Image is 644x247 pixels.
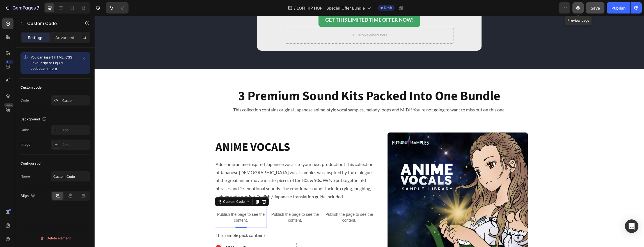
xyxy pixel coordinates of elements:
[611,5,625,11] div: Publish
[229,196,281,208] p: Publish the page to see the content.
[120,123,281,140] h2: ANIME VOCALS
[130,228,171,236] p: 60 Vocal Phrases
[121,215,280,224] p: This sample pack contains:
[107,90,443,98] p: This collection contains original Japanese anime-style vocal samples, melody loops and MIDI! You'...
[20,116,48,123] div: Background
[106,71,443,89] h2: 3 Premium Sound Kits Packed Into One Bundle
[297,5,365,11] span: LOFI HIP HOP - Special Offer Bundle
[175,196,226,208] p: Publish the page to see the content.
[28,35,43,41] p: Settings
[20,234,90,243] button: Delete element
[62,98,89,103] div: Custom
[106,2,129,14] div: Undo/Redo
[20,192,36,200] div: Align
[120,196,172,208] p: Publish the page to see the content.
[20,174,30,179] div: Name
[20,142,30,147] div: Image
[607,2,630,14] button: Publish
[95,16,644,247] iframe: Design area
[38,66,57,71] a: Learn more
[20,85,42,90] div: Custom code
[591,6,600,10] span: Save
[55,35,74,41] p: Advanced
[586,2,604,14] button: Save
[625,219,638,233] div: Open Intercom Messenger
[62,128,89,133] div: Add...
[20,98,29,103] div: Code
[27,20,75,27] p: Custom Code
[4,103,13,107] div: Beta
[384,5,392,10] span: Draft
[121,145,280,185] p: Add some anime-inspired Japanese vocals to your next production! This collection of Japanese [DEM...
[62,142,89,147] div: Add...
[20,127,29,133] div: Color
[294,5,295,11] span: /
[2,2,42,14] button: 7
[5,60,13,64] div: 450
[127,183,151,188] div: Custom Code
[20,161,42,166] div: Configuration
[40,235,71,242] div: Delete element
[31,55,73,71] span: You can insert HTML, CSS, JavaScript or Liquid code
[37,5,39,11] p: 7
[263,17,293,22] div: Drop element here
